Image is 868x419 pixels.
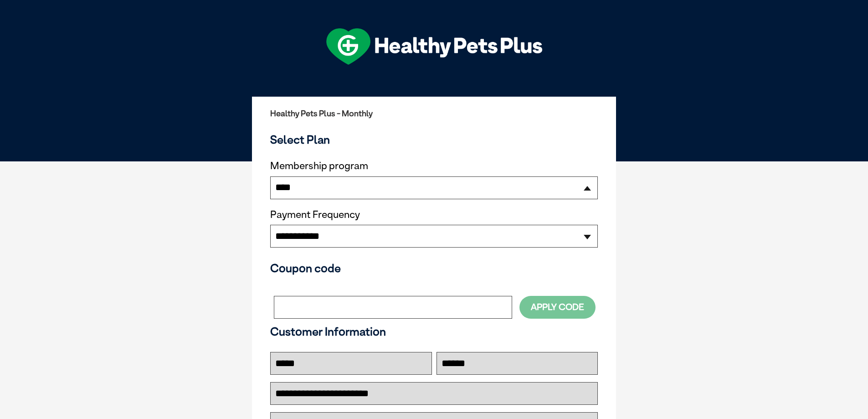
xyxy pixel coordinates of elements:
[519,296,596,318] button: Apply Code
[270,160,598,172] label: Membership program
[326,28,542,65] img: hpp-logo-landscape-green-white.png
[270,209,360,221] label: Payment Frequency
[270,325,598,338] h3: Customer Information
[270,109,598,118] h2: Healthy Pets Plus - Monthly
[270,133,598,146] h3: Select Plan
[270,261,598,275] h3: Coupon code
